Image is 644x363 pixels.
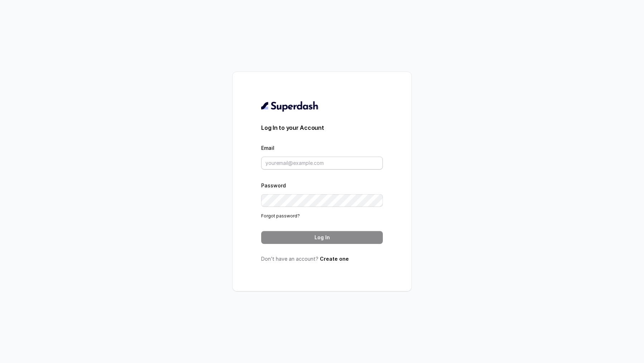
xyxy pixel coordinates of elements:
[261,145,274,151] label: Email
[320,256,349,262] a: Create one
[261,255,383,263] p: Don’t have an account?
[261,157,383,170] input: youremail@example.com
[261,213,300,219] a: Forgot password?
[261,100,319,112] img: light.svg
[261,123,383,132] h3: Log In to your Account
[261,231,383,244] button: Log In
[261,182,286,188] label: Password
